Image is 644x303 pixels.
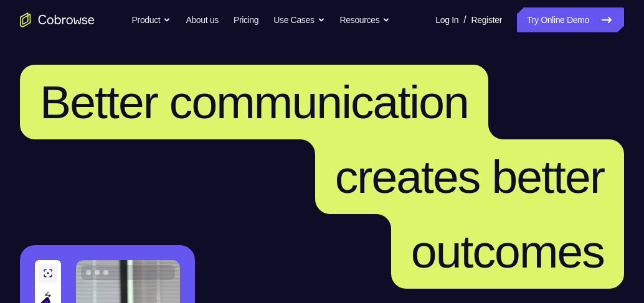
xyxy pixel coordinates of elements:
a: Try Online Demo [517,7,624,32]
a: Log In [435,7,458,32]
button: Product [132,7,171,32]
span: outcomes [411,225,604,277]
span: / [463,12,466,27]
button: Use Cases [273,7,324,32]
a: About us [186,7,218,32]
a: Register [471,7,502,32]
a: Pricing [234,7,258,32]
span: Better communication [40,76,468,128]
a: Go to the home page [20,12,95,27]
button: Resources [340,7,391,32]
span: creates better [335,151,604,203]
